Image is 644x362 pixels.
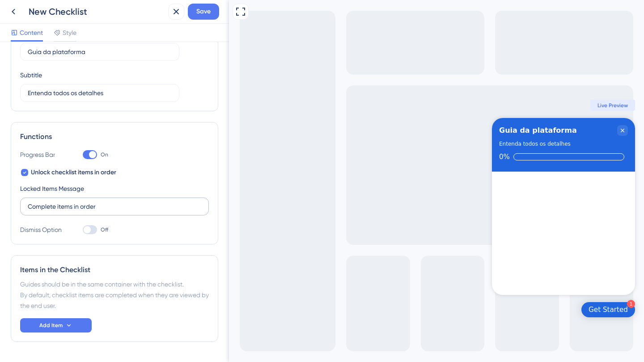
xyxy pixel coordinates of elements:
input: Header 2 [28,88,172,98]
span: Unlock checklist items in order [31,167,116,178]
span: Style [63,27,76,38]
div: Guides should be in the same container with the checklist. By default, checklist items are comple... [20,279,209,311]
div: 0% [270,153,281,161]
div: Entenda todos os detalhes [270,139,342,148]
div: Checklist items [263,172,406,296]
div: Locked Items Message [20,183,84,194]
span: Save [196,6,211,17]
div: Checklist progress: 0% [270,153,399,161]
div: Items in the Checklist [20,265,209,275]
button: Save [188,4,219,20]
div: Progress Bar [20,149,65,160]
div: Open Get Started checklist, remaining modules: 1 [352,302,406,317]
div: Functions [20,131,209,142]
div: Dismiss Option [20,224,65,235]
div: Close Checklist [388,125,399,136]
span: On [101,151,108,158]
span: Add Item [39,322,63,329]
span: Live Preview [369,102,399,109]
div: Subtitle [20,70,42,80]
button: Add Item [20,318,92,333]
div: Checklist Container [263,118,406,295]
span: Off [101,226,108,233]
span: Content [20,27,43,38]
div: Get Started [360,305,399,314]
input: Type the value [28,202,201,211]
input: Header 1 [28,47,172,57]
div: Guia da plataforma [270,125,348,136]
div: New Checklist [29,5,165,18]
div: 1 [398,300,406,308]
